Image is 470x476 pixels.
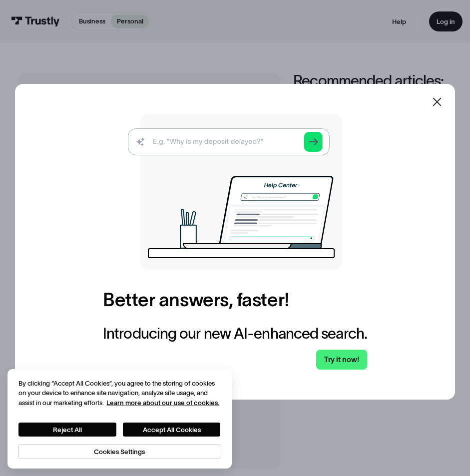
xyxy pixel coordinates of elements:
[18,379,220,460] div: Privacy
[18,423,116,437] button: Reject All
[123,423,220,437] button: Accept All Cookies
[18,444,220,459] button: Cookies Settings
[106,399,219,407] a: More information about your privacy, opens in a new tab
[18,379,220,408] div: By clicking “Accept All Cookies”, you agree to the storing of cookies on your device to enhance s...
[316,350,367,369] a: Try it now!
[103,289,290,311] h2: Better answers, faster!
[7,369,232,469] div: Cookie banner
[103,326,367,342] div: Introducing our new AI-enhanced search.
